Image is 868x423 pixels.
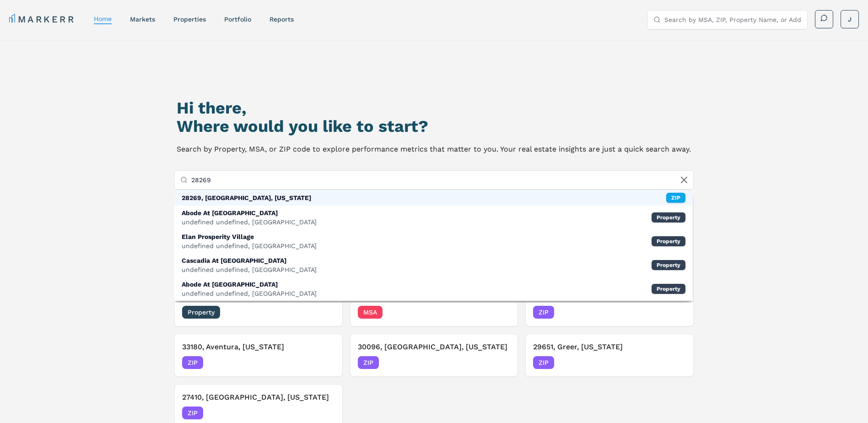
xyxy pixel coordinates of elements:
div: Abode At [GEOGRAPHIC_DATA] [182,280,317,289]
button: J [841,10,859,28]
h2: Where would you like to start? [177,117,691,136]
span: ZIP [533,306,554,319]
div: ZIP [666,193,685,203]
p: Search by Property, MSA, or ZIP code to explore performance metrics that matter to you. Your real... [177,143,691,156]
div: undefined undefined, [GEOGRAPHIC_DATA] [182,289,317,298]
a: Portfolio [224,16,251,23]
div: Property [652,236,685,246]
span: ZIP [182,407,203,419]
button: 33180, Aventura, [US_STATE]ZIP[DATE] [525,283,694,326]
a: markets [130,16,155,23]
a: properties [173,16,206,23]
h3: 33180, Aventura, [US_STATE] [182,342,335,352]
button: 29651, Greer, [US_STATE]ZIP[DATE] [525,334,694,377]
h3: 29651, Greer, [US_STATE] [533,342,686,352]
h3: 30096, [GEOGRAPHIC_DATA], [US_STATE] [358,342,511,352]
button: 33180, Aventura, [US_STATE]ZIP[DATE] [174,334,343,377]
input: Search by MSA, ZIP, Property Name, or Address [191,171,688,189]
a: home [94,15,112,22]
button: Fairways [PERSON_NAME]Property[DATE] [174,283,343,326]
span: ZIP [358,356,379,369]
span: ZIP [533,356,554,369]
button: 30096, [GEOGRAPHIC_DATA], [US_STATE]ZIP[DATE] [350,334,518,377]
span: [DATE] [314,408,335,418]
button: [GEOGRAPHIC_DATA], [US_STATE]MSA[DATE] [350,283,518,326]
span: MSA [358,306,383,319]
div: 28269, [GEOGRAPHIC_DATA], [US_STATE] [182,193,311,202]
div: Cascadia At [GEOGRAPHIC_DATA] [182,256,317,265]
div: undefined undefined, [GEOGRAPHIC_DATA] [182,241,317,250]
span: [DATE] [490,358,510,367]
div: Property [652,260,685,270]
h3: 27410, [GEOGRAPHIC_DATA], [US_STATE] [182,392,335,403]
div: ZIP: 28269, Charlotte, North Carolina [174,190,693,206]
div: Property: Elan Prosperity Village [174,229,693,253]
span: [DATE] [665,358,686,367]
span: [DATE] [490,308,510,317]
span: [DATE] [314,308,335,317]
div: Property: Abode At Parkside [174,206,693,229]
div: Property: Cascadia At Highland Creek [174,253,693,277]
div: undefined undefined, [GEOGRAPHIC_DATA] [182,265,317,274]
a: reports [270,16,294,23]
span: ZIP [182,356,203,369]
div: Property: Abode At Parkside [174,277,693,301]
a: MARKERR [9,13,75,26]
div: Elan Prosperity Village [182,232,317,241]
div: Property [652,212,685,222]
h1: Hi there, [177,99,691,117]
span: [DATE] [665,308,686,317]
span: [DATE] [314,358,335,367]
div: Property [652,284,685,294]
input: Search by MSA, ZIP, Property Name, or Address [664,11,802,29]
div: Suggestions [174,190,693,301]
span: J [848,15,852,24]
span: Property [182,306,220,319]
div: undefined undefined, [GEOGRAPHIC_DATA] [182,217,317,227]
div: Abode At [GEOGRAPHIC_DATA] [182,208,317,217]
